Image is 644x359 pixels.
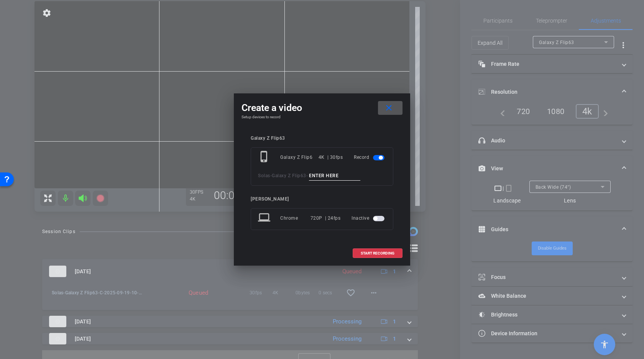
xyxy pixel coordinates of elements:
[272,173,306,178] span: Galaxy Z Flip63
[309,171,360,181] input: ENTER HERE
[384,103,394,113] mat-icon: close
[258,173,270,178] span: Solas
[280,150,319,164] div: Galaxy Z Flip6
[319,150,343,164] div: 4K | 30fps
[352,211,386,225] div: Inactive
[306,173,308,178] span: -
[258,150,272,164] mat-icon: phone_iphone
[270,173,272,178] span: -
[353,248,402,258] button: START RECORDING
[354,150,386,164] div: Record
[251,135,393,141] div: Galaxy Z Flip63
[251,196,393,202] div: [PERSON_NAME]
[361,251,394,255] span: START RECORDING
[258,211,272,225] mat-icon: laptop
[280,211,310,225] div: Chrome
[242,101,402,115] div: Create a video
[242,115,402,119] h4: Setup devices to record
[310,211,341,225] div: 720P | 24fps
